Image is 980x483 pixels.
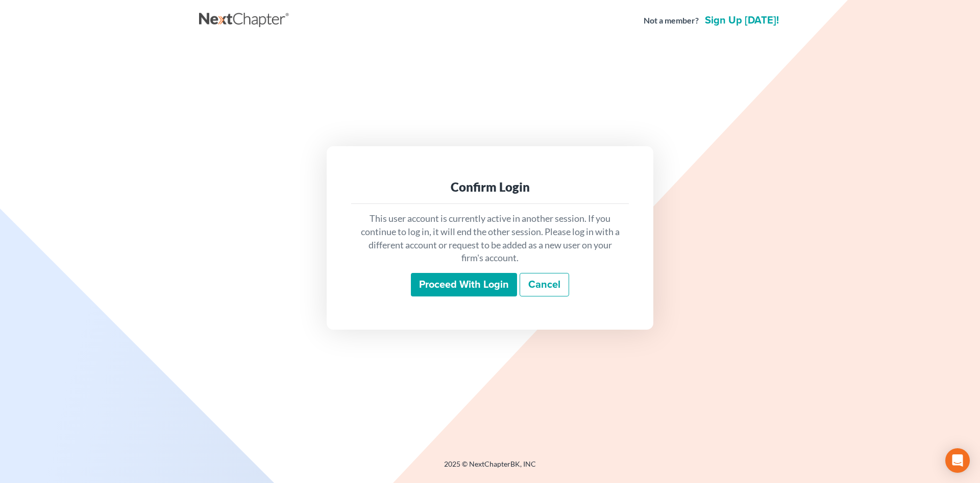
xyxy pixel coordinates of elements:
a: Cancel [520,273,569,296]
input: Proceed with login [411,273,517,296]
div: Open Intercom Messenger [945,448,970,473]
div: 2025 © NextChapterBK, INC [199,459,781,477]
strong: Not a member? [644,15,699,27]
p: This user account is currently active in another session. If you continue to log in, it will end ... [359,212,621,265]
a: Sign up [DATE]! [703,15,781,26]
div: Confirm Login [359,179,621,195]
